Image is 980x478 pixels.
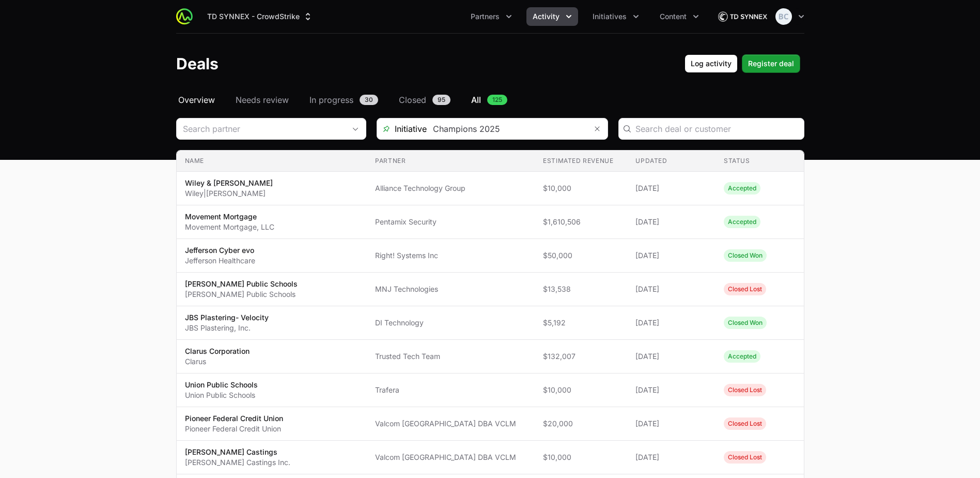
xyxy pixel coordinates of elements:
[185,188,273,199] p: Wiley|[PERSON_NAME]
[185,346,250,356] p: Clarus Corporation
[177,118,345,139] input: Search partner
[185,256,255,266] p: Jefferson Healthcare
[375,318,526,328] span: DI Technology
[748,57,794,70] span: Register deal
[635,419,707,429] span: [DATE]
[635,452,707,462] span: [DATE]
[345,118,366,139] div: Open
[185,245,255,256] p: Jefferson Cyber evo
[691,57,732,70] span: Log activity
[185,457,290,468] p: [PERSON_NAME] Castings Inc.
[399,94,426,106] span: Closed
[375,351,526,362] span: Trusted Tech Team
[586,7,645,26] div: Initiatives menu
[543,318,619,328] span: $5,192
[635,385,707,395] span: [DATE]
[487,95,507,105] span: 125
[685,54,738,73] button: Log activity
[185,356,250,367] p: Clarus
[185,222,274,232] p: Movement Mortgage, LLC
[635,183,707,193] span: [DATE]
[193,7,705,26] div: Main navigation
[234,94,291,106] a: Needs review
[427,118,587,139] input: Search initiatives
[543,419,619,429] span: $20,000
[718,6,767,27] img: TD SYNNEX
[660,11,687,22] span: Content
[176,94,217,106] a: Overview
[375,419,526,429] span: Valcom [GEOGRAPHIC_DATA] DBA VCLM
[543,250,619,261] span: $50,000
[471,94,481,106] span: All
[185,323,269,333] p: JBS Plastering, Inc.
[201,7,319,26] button: TD SYNNEX - CrowdStrike
[176,94,804,106] nav: Deals navigation
[543,452,619,462] span: $10,000
[685,54,800,73] div: Primary actions
[742,54,800,73] button: Register deal
[543,284,619,294] span: $13,538
[178,94,215,106] span: Overview
[185,413,283,424] p: Pioneer Federal Credit Union
[471,11,500,22] span: Partners
[201,7,319,26] div: Supplier switch menu
[535,151,627,172] th: Estimated revenue
[236,94,289,106] span: Needs review
[360,95,378,105] span: 30
[775,8,792,25] img: Bethany Crossley
[375,385,526,395] span: Trafera
[367,151,535,172] th: Partner
[307,94,380,106] a: In progress30
[543,351,619,362] span: $132,007
[185,390,258,400] p: Union Public Schools
[593,11,627,22] span: Initiatives
[176,8,193,25] img: ActivitySource
[397,94,453,106] a: Closed95
[654,7,705,26] button: Content
[635,351,707,362] span: [DATE]
[185,178,273,188] p: Wiley & [PERSON_NAME]
[526,7,578,26] button: Activity
[464,7,518,26] button: Partners
[375,250,526,261] span: Right! Systems Inc
[375,284,526,294] span: MNJ Technologies
[185,279,298,289] p: [PERSON_NAME] Public Schools
[635,217,707,227] span: [DATE]
[375,217,526,227] span: Pentamix Security
[185,312,269,323] p: JBS Plastering- Velocity
[543,217,619,227] span: $1,610,506
[177,151,367,172] th: Name
[432,95,450,105] span: 95
[464,7,518,26] div: Partners menu
[176,54,219,73] h1: Deals
[715,151,804,172] th: Status
[627,151,715,172] th: Updated
[469,94,509,106] a: All125
[185,289,298,300] p: [PERSON_NAME] Public Schools
[185,424,283,434] p: Pioneer Federal Credit Union
[526,7,578,26] div: Activity menu
[533,11,559,22] span: Activity
[654,7,705,26] div: Content menu
[309,94,353,106] span: In progress
[635,250,707,261] span: [DATE]
[543,385,619,395] span: $10,000
[185,212,274,222] p: Movement Mortgage
[635,318,707,328] span: [DATE]
[635,284,707,294] span: [DATE]
[185,380,258,390] p: Union Public Schools
[375,183,526,193] span: Alliance Technology Group
[587,118,608,139] button: Remove
[586,7,645,26] button: Initiatives
[375,452,526,462] span: Valcom [GEOGRAPHIC_DATA] DBA VCLM
[377,123,427,135] span: Initiative
[185,447,290,457] p: [PERSON_NAME] Castings
[635,123,798,135] input: Search deal or customer
[543,183,619,193] span: $10,000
